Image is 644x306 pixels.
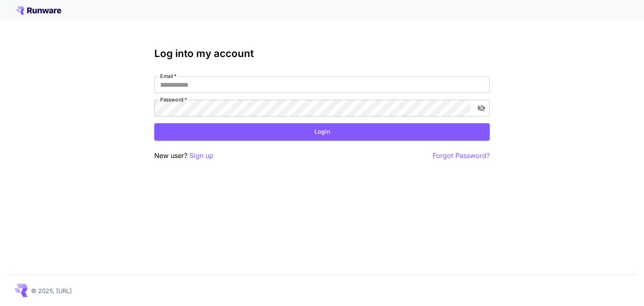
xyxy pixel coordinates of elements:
[474,101,489,116] button: toggle password visibility
[190,150,213,161] button: Sign up
[160,73,177,80] label: Email
[160,96,187,103] label: Password
[154,48,490,60] h3: Log into my account
[31,286,72,295] p: © 2025, [URL]
[154,150,213,161] p: New user?
[433,150,490,161] button: Forgot Password?
[154,123,490,140] button: Login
